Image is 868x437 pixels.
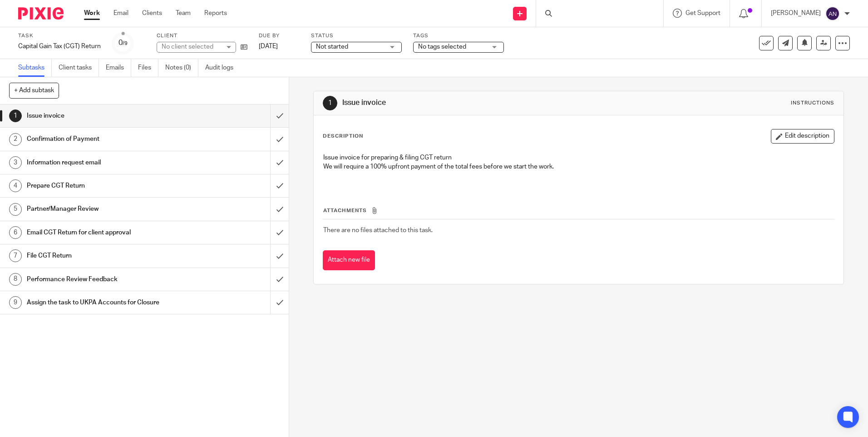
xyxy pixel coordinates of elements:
h1: Confirmation of Payment [27,132,183,146]
button: Attach new file [323,250,375,271]
div: 1 [9,109,22,122]
a: Audit logs [205,59,240,77]
div: 2 [9,133,22,146]
h1: Issue invoice [342,98,598,108]
p: We will require a 100% upfront payment of the total fees before we start the work. [323,162,833,171]
a: Emails [106,59,131,77]
span: Attachments [323,208,367,213]
h1: Information request email [27,156,183,169]
div: 4 [9,179,22,192]
a: Work [84,9,100,18]
a: Subtasks [18,59,52,77]
div: No client selected [162,42,221,51]
img: Pixie [18,7,64,20]
div: 9 [9,296,22,309]
a: Reports [204,9,227,18]
label: Tags [413,32,504,40]
label: Client [157,32,247,40]
h1: Prepare CGT Return [27,179,183,193]
div: 7 [9,249,22,262]
a: Files [138,59,158,77]
a: Clients [142,9,162,18]
h1: Email CGT Return for client approval [27,226,183,239]
div: 6 [9,226,22,239]
p: [PERSON_NAME] [771,9,821,18]
h1: File CGT Return [27,249,183,263]
a: Notes (0) [165,59,198,77]
span: [DATE] [259,43,278,50]
div: 1 [323,96,337,110]
label: Status [311,32,402,40]
div: 8 [9,273,22,286]
small: /9 [123,41,128,46]
div: 3 [9,156,22,169]
a: Email [113,9,128,18]
p: Issue invoice for preparing & filing CGT return [323,153,833,162]
span: There are no files attached to this task. [323,227,433,233]
a: Team [176,9,191,18]
h1: Partner/Manager Review [27,202,183,216]
label: Task [18,32,101,40]
a: Client tasks [59,59,99,77]
p: Description [323,133,363,140]
span: Not started [316,44,348,50]
div: 0 [118,38,128,48]
div: 5 [9,203,22,216]
h1: Performance Review Feedback [27,273,183,286]
span: No tags selected [418,44,466,50]
div: Capital Gain Tax (CGT) Return [18,42,101,51]
span: Get Support [686,10,720,16]
h1: Issue invoice [27,109,183,123]
h1: Assign the task to UKPA Accounts for Closure [27,296,183,309]
button: Edit description [771,129,834,144]
img: svg%3E [825,6,840,21]
div: Instructions [791,99,834,107]
button: + Add subtask [9,83,59,98]
label: Due by [259,32,300,40]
